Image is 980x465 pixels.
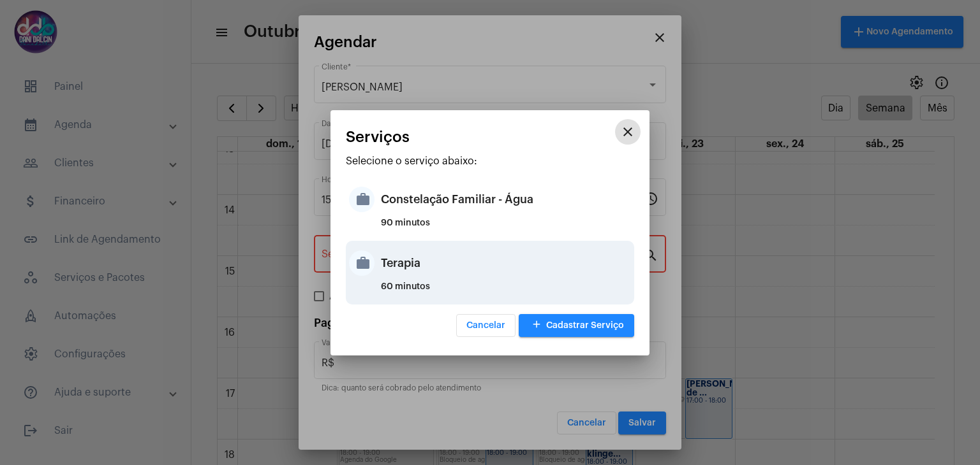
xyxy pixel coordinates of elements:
[620,124,635,139] mat-icon: close
[346,155,634,167] p: Selecione o serviço abaixo:
[529,321,624,330] span: Cadastrar Serviço
[529,317,544,334] mat-icon: add
[519,314,634,337] button: Cadastrar Serviço
[456,314,516,337] button: Cancelar
[381,282,631,301] div: 60 minutos
[381,218,631,238] div: 90 minutos
[349,250,375,276] mat-icon: work
[381,244,631,282] div: Terapia
[466,321,505,330] span: Cancelar
[346,129,410,145] span: Serviços
[381,180,631,218] div: Constelação Familiar - Água
[349,187,375,212] mat-icon: work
